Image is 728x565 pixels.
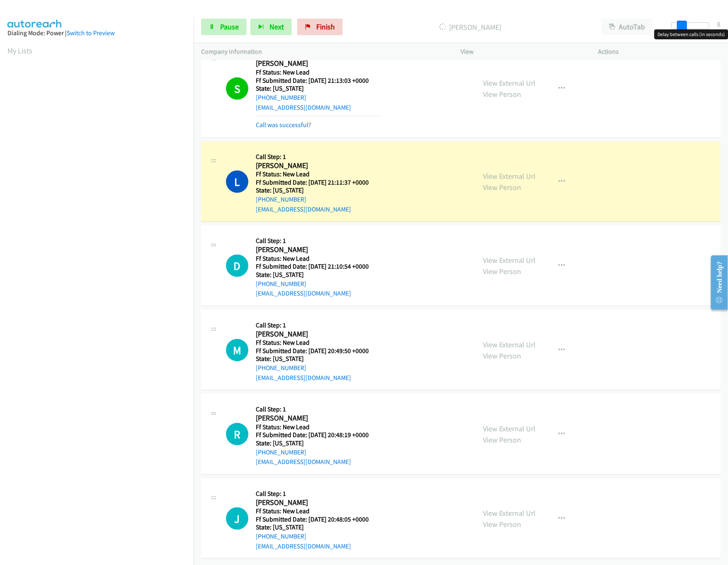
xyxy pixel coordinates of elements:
h5: State: [US_STATE] [256,439,369,447]
iframe: Dialpad [7,64,194,457]
h5: Ff Submitted Date: [DATE] 20:48:19 +0000 [256,431,369,439]
h5: Ff Submitted Date: [DATE] 20:49:50 +0000 [256,347,369,355]
p: View [461,47,584,57]
a: Switch to Preview [67,29,115,37]
h5: State: [US_STATE] [256,186,379,195]
h5: Ff Status: New Lead [256,170,379,178]
h5: Ff Status: New Lead [256,68,379,77]
span: Pause [220,22,239,31]
h5: Ff Submitted Date: [DATE] 21:10:54 +0000 [256,262,379,271]
h5: State: [US_STATE] [256,523,369,531]
a: View Person [483,183,521,192]
h5: Ff Submitted Date: [DATE] 20:48:05 +0000 [256,515,369,524]
p: Company Information [201,47,446,57]
h1: D [226,255,248,277]
h5: State: [US_STATE] [256,271,379,279]
h5: Ff Status: New Lead [256,255,379,263]
div: The call is yet to be attempted [226,255,248,277]
a: View External Url [483,508,536,518]
h1: S [226,77,248,100]
a: [PHONE_NUMBER] [256,195,306,203]
a: My Lists [7,46,32,55]
p: Actions [598,47,721,57]
h1: L [226,171,248,193]
a: View Person [483,267,521,276]
h5: Call Step: 1 [256,405,369,414]
div: The call is yet to be attempted [226,339,248,361]
a: View Person [483,519,521,529]
div: 8 [717,19,721,30]
a: [EMAIL_ADDRESS][DOMAIN_NAME] [256,205,351,213]
a: [PHONE_NUMBER] [256,364,306,372]
h5: State: [US_STATE] [256,355,369,363]
h2: [PERSON_NAME] [256,161,379,171]
h5: Call Step: 1 [256,237,379,245]
p: [PERSON_NAME] [354,22,586,33]
a: [EMAIL_ADDRESS][DOMAIN_NAME] [256,458,351,466]
div: Dialing Mode: Power | [7,28,186,38]
h5: Ff Submitted Date: [DATE] 21:11:37 +0000 [256,178,379,187]
h5: Ff Status: New Lead [256,423,369,431]
iframe: Resource Center [704,250,728,315]
h2: [PERSON_NAME] [256,414,369,423]
a: View External Url [483,171,536,181]
h1: M [226,339,248,361]
a: View Person [483,351,521,361]
a: View External Url [483,424,536,433]
a: View External Url [483,340,536,349]
a: [PHONE_NUMBER] [256,280,306,288]
a: [PHONE_NUMBER] [256,94,306,101]
div: The call is yet to be attempted [226,507,248,530]
a: [EMAIL_ADDRESS][DOMAIN_NAME] [256,374,351,382]
div: The call is yet to be attempted [226,423,248,445]
h5: Ff Status: New Lead [256,507,369,515]
span: Finish [316,22,335,31]
a: Call was successful? [256,121,311,129]
a: View Person [483,435,521,445]
h5: State: [US_STATE] [256,84,379,93]
h2: [PERSON_NAME] [256,245,379,255]
h5: Call Step: 1 [256,490,369,498]
span: Next [269,22,284,31]
h2: [PERSON_NAME] [256,329,369,339]
a: [EMAIL_ADDRESS][DOMAIN_NAME] [256,103,351,111]
a: View External Url [483,255,536,265]
a: [EMAIL_ADDRESS][DOMAIN_NAME] [256,542,351,550]
a: [PHONE_NUMBER] [256,448,306,456]
h2: [PERSON_NAME] [256,498,369,507]
button: AutoTab [601,19,653,35]
a: [PHONE_NUMBER] [256,532,306,540]
h5: Ff Submitted Date: [DATE] 21:13:03 +0000 [256,77,379,85]
h5: Ff Status: New Lead [256,339,369,347]
h2: [PERSON_NAME] [256,59,379,68]
a: Pause [201,19,247,35]
button: Next [250,19,292,35]
a: View External Url [483,78,536,88]
h5: Call Step: 1 [256,321,369,329]
a: View Person [483,89,521,99]
h1: R [226,423,248,445]
a: [EMAIL_ADDRESS][DOMAIN_NAME] [256,289,351,297]
h1: J [226,507,248,530]
a: Finish [297,19,343,35]
h5: Call Step: 1 [256,153,379,161]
